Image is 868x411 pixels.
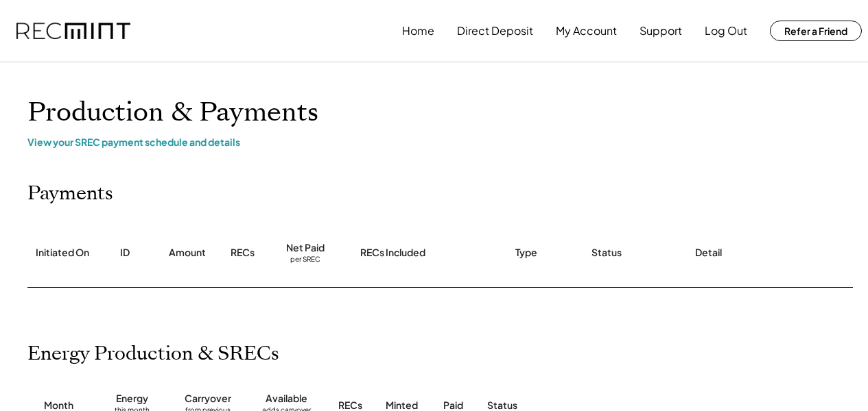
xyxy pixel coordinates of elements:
[457,17,533,45] button: Direct Deposit
[120,246,130,260] div: ID
[16,23,130,40] img: recmint-logotype%403x.png
[266,392,307,406] div: Available
[27,97,851,129] h1: Production & Payments
[286,241,325,255] div: Net Paid
[290,255,320,265] div: per SREC
[185,392,231,406] div: Carryover
[169,246,206,260] div: Amount
[27,342,279,366] h2: Energy Production & SRECs
[360,246,425,260] div: RECs Included
[231,246,255,260] div: RECs
[402,17,434,45] button: Home
[515,246,537,260] div: Type
[770,21,862,41] button: Refer a Friend
[36,246,89,260] div: Initiated On
[695,246,722,260] div: Detail
[116,392,148,406] div: Energy
[27,136,851,148] div: View your SREC payment schedule and details
[705,17,747,45] button: Log Out
[591,246,622,260] div: Status
[640,17,682,45] button: Support
[556,17,617,45] button: My Account
[27,182,113,206] h2: Payments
